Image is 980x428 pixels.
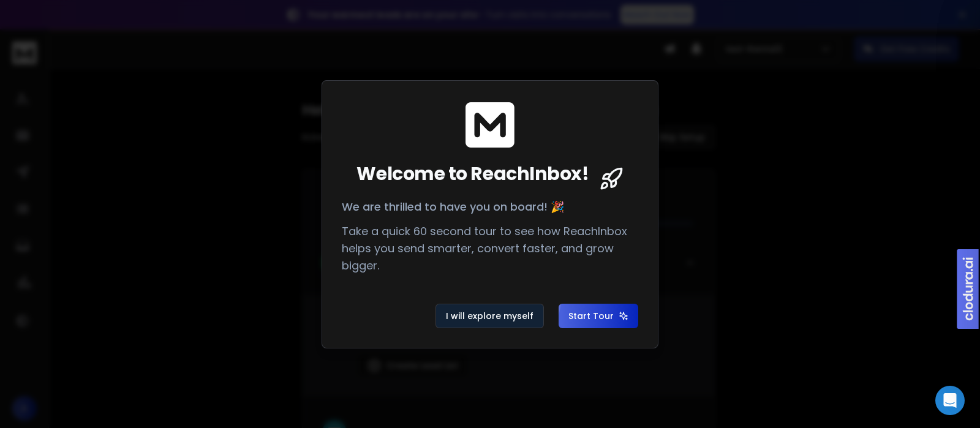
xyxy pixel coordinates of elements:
span: Welcome to ReachInbox! [356,163,589,185]
p: Take a quick 60 second tour to see how ReachInbox helps you send smarter, convert faster, and gro... [342,223,638,274]
span: Start Tour [568,310,628,322]
p: We are thrilled to have you on board! 🎉 [342,198,638,216]
button: Start Tour [559,304,638,328]
div: Open Intercom Messenger [935,386,965,415]
button: I will explore myself [435,304,544,328]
